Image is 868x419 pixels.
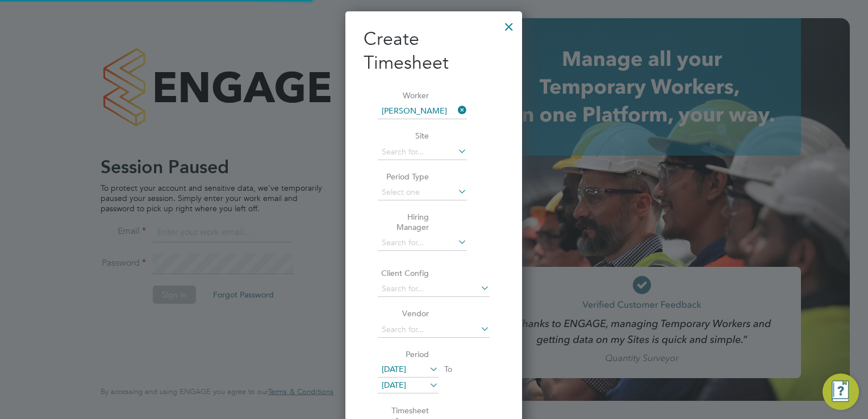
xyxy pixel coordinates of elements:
label: Vendor [378,308,429,319]
label: Client Config [378,268,429,278]
input: Search for... [378,281,490,297]
label: Worker [378,90,429,100]
input: Search for... [378,103,467,119]
label: Period [378,349,429,359]
span: [DATE] [382,364,406,374]
input: Search for... [378,144,467,160]
h2: Create Timesheet [364,27,504,74]
label: Hiring Manager [378,212,429,232]
span: [DATE] [382,380,406,390]
input: Select one [378,185,467,200]
label: Period Type [378,171,429,182]
input: Search for... [378,235,467,251]
button: Engage Resource Center [823,374,859,410]
input: Search for... [378,322,490,338]
label: Site [378,131,429,141]
span: To [441,362,456,376]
